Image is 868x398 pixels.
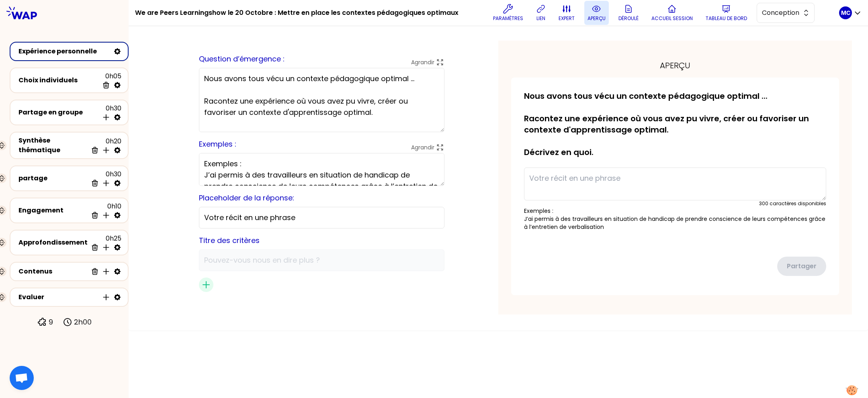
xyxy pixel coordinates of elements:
[706,15,747,22] p: Tableau de bord
[777,257,826,276] button: Partager
[839,6,862,19] button: MC
[18,238,88,247] div: Approfondissement
[99,71,121,89] div: 0h05
[588,15,606,22] p: aperçu
[18,206,88,215] div: Engagement
[18,108,99,117] div: Partage en groupe
[99,104,121,121] div: 0h30
[18,47,110,56] div: Expérience personnelle
[490,1,526,25] button: Paramètres
[18,292,99,302] div: Evaluer
[199,193,294,203] label: Placeholder de la réponse:
[199,139,236,149] label: Exemples :
[199,68,444,132] textarea: Nous avons tous vécu un contexte pédagogique optimal ... Racontez une expérience où vous avez pu ...
[74,316,92,328] p: 2h00
[555,1,578,25] button: expert
[702,1,750,25] button: Tableau de bord
[199,54,285,64] label: Question d’émergence :
[411,58,434,66] p: Agrandir
[18,136,88,155] div: Synthèse thématique
[536,15,545,22] p: lien
[10,366,34,390] a: Ouvrir le chat
[524,90,826,158] p: Nous avons tous vécu un contexte pédagogique optimal ... Racontez une expérience où vous avez pu ...
[524,207,826,231] p: Exemples : J’ai permis à des travailleurs en situation de handicap de prendre conscience de leurs...
[18,173,88,183] div: partage
[618,15,639,22] p: Déroulé
[411,143,434,151] p: Agrandir
[88,202,121,219] div: 0h10
[841,9,850,17] p: MC
[615,1,642,25] button: Déroulé
[18,267,88,276] div: Contenus
[88,137,121,154] div: 0h20
[651,15,693,22] p: Accueil session
[88,169,121,187] div: 0h30
[759,200,826,207] div: 300 caractères disponibles
[493,15,523,22] p: Paramètres
[199,153,444,186] textarea: Exemples : J’ai permis à des travailleurs en situation de handicap de prendre conscience de leurs...
[648,1,696,25] button: Accueil session
[762,8,798,18] span: Conception
[49,316,53,328] p: 9
[533,1,549,25] button: lien
[559,15,575,22] p: expert
[88,234,121,251] div: 0h25
[757,3,815,23] button: Conception
[199,235,260,245] label: Titre des critères
[584,1,609,25] button: aperçu
[18,76,99,85] div: Choix individuels
[511,60,839,71] div: aperçu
